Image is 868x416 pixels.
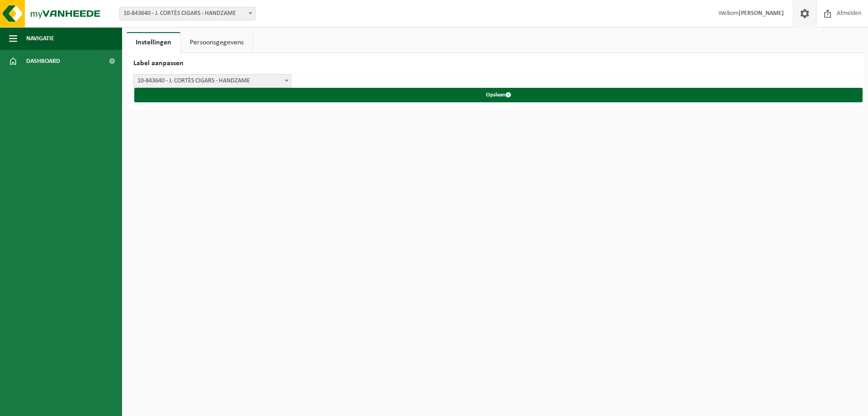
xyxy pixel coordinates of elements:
[26,27,54,50] span: Navigatie
[127,53,863,74] h2: Label aanpassen
[26,50,60,72] span: Dashboard
[133,74,292,88] span: 10-843640 - J. CORTÈS CIGARS - HANDZAME
[119,7,255,20] span: 10-843640 - J. CORTÈS CIGARS - HANDZAME
[134,75,291,87] span: 10-843640 - J. CORTÈS CIGARS - HANDZAME
[120,7,255,20] span: 10-843640 - J. CORTÈS CIGARS - HANDZAME
[181,32,253,53] a: Persoonsgegevens
[739,10,784,17] strong: [PERSON_NAME]
[134,88,863,102] button: Opslaan
[127,32,180,53] a: Instellingen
